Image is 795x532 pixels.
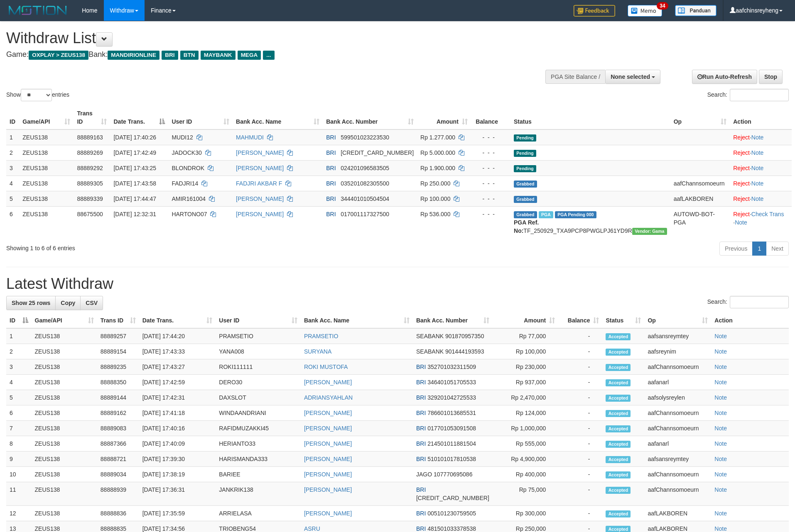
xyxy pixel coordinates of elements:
td: aafsolysreylen [644,390,711,405]
td: - [558,375,602,390]
td: ZEUS138 [32,328,97,344]
a: Note [714,471,727,478]
td: AUTOWD-BOT-PGA [670,206,730,238]
span: ... [263,51,274,60]
a: Check Trans [751,211,784,217]
span: Rp 1.900.000 [420,165,455,171]
span: BTN [180,51,199,60]
img: panduan.png [675,5,716,16]
td: ZEUS138 [32,344,97,359]
a: Note [714,379,727,386]
a: Next [766,242,789,256]
th: Game/API: activate to sort column ascending [19,106,74,129]
a: Note [751,134,764,141]
span: CSV [86,300,98,306]
span: 88889292 [77,165,103,171]
th: Trans ID: activate to sort column ascending [97,313,139,328]
a: MAHMUDI [236,134,264,141]
td: Rp 124,000 [493,405,558,421]
a: Note [714,425,727,432]
span: SEABANK [416,333,444,339]
td: aafanarl [644,436,711,451]
span: Show 25 rows [12,300,50,306]
a: Note [751,195,764,202]
td: ZEUS138 [19,160,74,176]
a: Run Auto-Refresh [692,70,757,84]
span: Accepted [606,333,631,340]
div: - - - [474,210,507,218]
span: Rp 100.000 [420,195,450,202]
img: MOTION_logo.png [6,4,69,17]
input: Search: [730,89,789,101]
a: Note [714,510,727,517]
a: Note [714,486,727,493]
td: 88889154 [97,344,139,359]
span: Copy 346401051705533 to clipboard [427,379,476,386]
a: FADJRI AKBAR F [236,180,282,187]
td: 4 [6,176,19,191]
td: ZEUS138 [32,467,97,482]
label: Search: [707,89,789,101]
a: [PERSON_NAME] [304,425,352,432]
td: 1 [6,328,32,344]
th: Amount: activate to sort column ascending [417,106,471,129]
td: - [558,421,602,436]
span: Rp 536.000 [420,211,450,217]
td: 88889235 [97,359,139,375]
a: CSV [80,296,103,310]
td: ZEUS138 [32,375,97,390]
td: · [730,191,792,206]
a: 1 [752,242,766,256]
td: [DATE] 17:41:18 [139,405,216,421]
td: [DATE] 17:40:09 [139,436,216,451]
span: 88889269 [77,149,103,156]
div: - - - [474,149,507,157]
th: Trans ID: activate to sort column ascending [74,106,110,129]
a: [PERSON_NAME] [304,410,352,416]
span: BRI [416,410,426,416]
td: HARISMANDA333 [216,451,301,467]
div: - - - [474,133,507,142]
td: YANA008 [216,344,301,359]
td: · [730,145,792,160]
span: MEGA [238,51,261,60]
td: aafChannsomoeurn [644,359,711,375]
a: SURYANA [304,348,331,355]
span: MUDI12 [172,134,193,141]
span: Copy 017001117327500 to clipboard [341,211,389,217]
td: 88889034 [97,467,139,482]
td: 2 [6,145,19,160]
td: 6 [6,206,19,238]
span: Copy 599501030413532 to clipboard [341,149,414,156]
th: Action [730,106,792,129]
span: BRI [326,134,336,141]
span: Accepted [606,487,631,494]
th: Date Trans.: activate to sort column ascending [139,313,216,328]
a: [PERSON_NAME] [304,379,352,386]
th: User ID: activate to sort column ascending [216,313,301,328]
button: None selected [605,70,660,84]
h1: Withdraw List [6,30,522,46]
td: 1 [6,129,19,145]
select: Showentries [21,89,52,101]
td: [DATE] 17:38:19 [139,467,216,482]
a: Note [714,364,727,370]
a: Show 25 rows [6,296,56,310]
th: Amount: activate to sort column ascending [493,313,558,328]
span: Grabbed [514,181,537,188]
td: WINDAANDRIANI [216,405,301,421]
td: 3 [6,160,19,176]
td: ZEUS138 [32,359,97,375]
a: Note [714,410,727,416]
td: aafanarl [644,375,711,390]
a: [PERSON_NAME] [236,195,284,202]
td: aafChannsomoeurn [644,405,711,421]
td: 5 [6,390,32,405]
th: Status: activate to sort column ascending [602,313,644,328]
td: 5 [6,191,19,206]
span: Rp 5.000.000 [420,149,455,156]
td: ZEUS138 [32,482,97,506]
span: Copy 344401010504504 to clipboard [341,195,389,202]
th: Op: activate to sort column ascending [670,106,730,129]
td: · · [730,206,792,238]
